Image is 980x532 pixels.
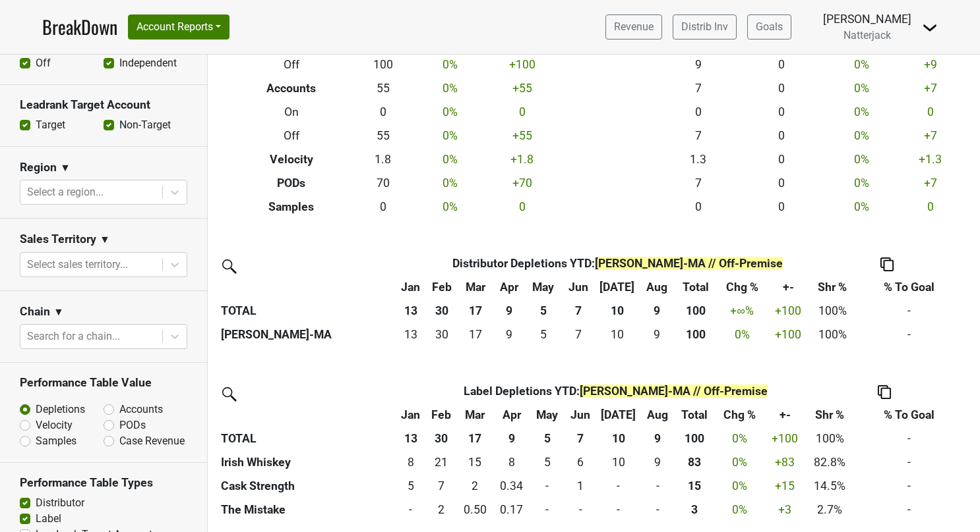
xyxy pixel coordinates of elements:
[596,474,640,498] td: 0
[657,195,740,219] td: 0
[811,323,855,346] td: 100%
[641,403,675,427] th: Aug: activate to sort column ascending
[767,477,802,494] div: +15
[396,275,426,299] th: Jan: activate to sort column ascending
[901,171,960,195] td: +7
[218,275,396,299] th: &nbsp;: activate to sort column ascending
[562,323,595,346] td: 7
[568,477,593,494] div: 1
[855,299,964,323] td: -
[524,275,562,299] th: May: activate to sort column ascending
[823,171,901,195] td: 0 %
[641,474,675,498] td: 0
[641,450,675,474] td: 9.17
[533,477,562,494] div: -
[218,498,395,521] th: The Mistake
[412,53,489,77] td: 0 %
[598,326,636,343] div: 10
[460,454,490,471] div: 15
[493,275,525,299] th: Apr: activate to sort column ascending
[429,454,454,471] div: 21
[396,299,426,323] th: 13
[20,305,50,319] h3: Chain
[228,147,355,171] th: Velocity
[218,450,395,474] th: Irish Whiskey
[675,474,716,498] th: 14.510
[489,101,555,124] td: 0
[740,53,823,77] td: 0
[641,427,675,450] th: 9
[412,124,489,147] td: 0 %
[119,55,177,71] label: Independent
[764,403,806,427] th: +-: activate to sort column ascending
[426,450,457,474] td: 21.33
[605,14,662,40] a: Revenue
[596,498,640,521] td: 0
[493,427,530,450] th: 9
[530,427,565,450] th: 5
[595,299,640,323] th: 10
[489,124,555,147] td: +55
[878,385,891,399] img: Copy to clipboard
[119,402,163,417] label: Accounts
[497,477,527,494] div: 0.34
[412,101,489,124] td: 0 %
[425,299,458,323] th: 30
[715,474,764,498] td: 0 %
[398,477,423,494] div: 5
[489,195,555,219] td: 0
[715,498,764,521] td: 0 %
[36,495,84,511] label: Distributor
[228,195,355,219] th: Samples
[429,501,454,518] div: 2
[639,323,674,346] td: 9.17
[767,501,802,518] div: +3
[565,450,596,474] td: 6
[496,326,521,343] div: 9
[395,403,426,427] th: Jan: activate to sort column ascending
[458,323,493,346] td: 17.17
[530,403,565,427] th: May: activate to sort column ascending
[489,147,555,171] td: +1.8
[823,101,901,124] td: 0 %
[36,511,61,527] label: Label
[218,323,396,346] th: [PERSON_NAME]-MA
[675,275,718,299] th: Total: activate to sort column ascending
[489,77,555,101] td: +55
[854,427,964,450] td: -
[218,403,395,427] th: &nbsp;: activate to sort column ascending
[429,477,454,494] div: 7
[412,195,489,219] td: 0 %
[775,304,801,317] span: +100
[805,498,854,521] td: 2.7%
[740,101,823,124] td: 0
[678,326,715,343] div: 100
[644,454,671,471] div: 9
[673,14,737,40] a: Distrib Inv
[218,255,239,276] img: filter
[119,417,146,433] label: PODs
[854,498,964,521] td: -
[425,275,458,299] th: Feb: activate to sort column ascending
[823,53,901,77] td: 0 %
[901,101,960,124] td: 0
[426,498,457,521] td: 2
[457,403,493,427] th: Mar: activate to sort column ascending
[412,77,489,101] td: 0 %
[644,501,671,518] div: -
[396,323,426,346] td: 13
[730,304,754,317] span: +∞%
[823,147,901,171] td: 0 %
[639,299,674,323] th: 9
[599,454,638,471] div: 10
[675,427,716,450] th: 100
[675,299,718,323] th: 100
[497,501,527,518] div: 0.17
[355,147,412,171] td: 1.8
[524,299,562,323] th: 5
[599,501,638,518] div: -
[460,477,490,494] div: 2
[675,403,716,427] th: Total: activate to sort column ascending
[596,403,640,427] th: Jul: activate to sort column ascending
[766,275,810,299] th: +-: activate to sort column ascending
